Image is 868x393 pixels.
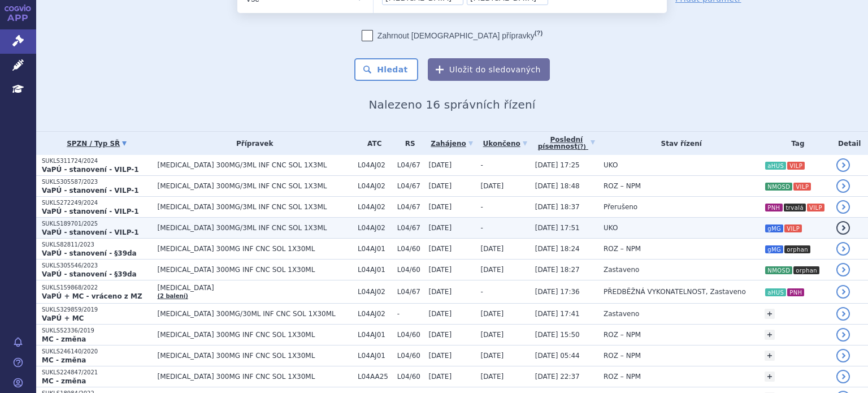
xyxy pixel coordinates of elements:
[151,132,351,155] th: Přípravek
[481,331,504,339] span: [DATE]
[604,161,618,169] span: UKO
[481,288,483,296] span: -
[836,263,850,277] a: detail
[42,157,151,165] p: SUKLS311724/2024
[481,224,483,232] span: -
[42,241,151,249] p: SUKLS82811/2023
[42,306,151,314] p: SUKLS329859/2019
[157,352,351,360] span: [MEDICAL_DATA] 300MG INF CNC SOL 1X30ML
[604,310,639,318] span: Zastaveno
[429,245,452,253] span: [DATE]
[429,182,452,190] span: [DATE]
[157,224,351,232] span: [MEDICAL_DATA] 300MG/3ML INF CNC SOL 1X3ML
[358,245,392,253] span: L04AJ01
[765,372,775,382] a: +
[836,242,850,256] a: detail
[397,331,423,339] span: L04/60
[481,310,504,318] span: [DATE]
[42,348,151,356] p: SUKLS246140/2020
[535,132,598,155] a: Poslednípísemnost(?)
[784,245,810,253] i: orphan
[157,161,351,169] span: [MEDICAL_DATA] 300MG/3ML INF CNC SOL 1X3ML
[397,161,423,169] span: L04/67
[157,284,351,292] span: [MEDICAL_DATA]
[765,183,792,191] i: NMOSD
[535,203,580,211] span: [DATE] 18:37
[397,245,423,253] span: L04/60
[604,352,641,360] span: ROZ – NPM
[358,161,392,169] span: L04AJ02
[535,224,580,232] span: [DATE] 17:51
[429,203,452,211] span: [DATE]
[157,266,351,274] span: [MEDICAL_DATA] 300MG INF CNC SOL 1X30ML
[392,132,423,155] th: RS
[481,203,483,211] span: -
[604,266,639,274] span: Zastaveno
[42,249,137,257] strong: VaPÚ - stanovení - §39da
[604,224,618,232] span: UKO
[358,310,392,318] span: L04AJ02
[481,182,504,190] span: [DATE]
[807,204,824,211] i: VILP
[481,245,504,253] span: [DATE]
[787,288,804,296] i: PNH
[765,351,775,361] a: +
[836,370,850,383] a: detail
[604,245,641,253] span: ROZ – NPM
[429,224,452,232] span: [DATE]
[836,158,850,172] a: detail
[836,328,850,342] a: detail
[42,166,139,174] strong: VaPÚ - stanovení - VILP-1
[358,182,392,190] span: L04AJ02
[831,132,868,155] th: Detail
[157,203,351,211] span: [MEDICAL_DATA] 300MG/3ML INF CNC SOL 1X3ML
[836,221,850,235] a: detail
[836,200,850,214] a: detail
[397,224,423,232] span: L04/67
[42,314,84,322] strong: VaPÚ + MC
[42,262,151,270] p: SUKLS305546/2023
[793,183,811,191] i: VILP
[428,58,550,81] button: Uložit do sledovaných
[578,144,586,150] abbr: (?)
[429,288,452,296] span: [DATE]
[42,292,142,300] strong: VaPÚ + MC - vráceno z MZ
[362,30,542,41] label: Zahrnout [DEMOGRAPHIC_DATA] přípravky
[429,331,452,339] span: [DATE]
[836,307,850,321] a: detail
[157,373,351,381] span: [MEDICAL_DATA] 300MG INF CNC SOL 1X30ML
[42,327,151,335] p: SUKLS52336/2019
[535,245,580,253] span: [DATE] 18:24
[759,132,831,155] th: Tag
[42,228,139,236] strong: VaPÚ - stanovení - VILP-1
[604,373,641,381] span: ROZ – NPM
[793,266,819,274] i: orphan
[429,136,475,152] a: Zahájeno
[397,203,423,211] span: L04/67
[368,98,535,111] span: Nalezeno 16 správních řízení
[535,161,580,169] span: [DATE] 17:25
[42,356,86,364] strong: MC - změna
[358,266,392,274] span: L04AJ01
[535,331,580,339] span: [DATE] 15:50
[42,220,151,228] p: SUKLS189701/2025
[42,136,151,152] a: SPZN / Typ SŘ
[535,310,580,318] span: [DATE] 17:41
[397,310,423,318] span: -
[765,266,792,274] i: NMOSD
[765,288,786,296] i: aHUS
[397,288,423,296] span: L04/67
[358,331,392,339] span: L04AJ01
[397,373,423,381] span: L04/60
[429,373,452,381] span: [DATE]
[765,309,775,319] a: +
[42,284,151,292] p: SUKLS159868/2022
[42,377,86,385] strong: MC - změna
[784,204,806,211] i: trvalá
[358,352,392,360] span: L04AJ01
[397,352,423,360] span: L04/60
[481,352,504,360] span: [DATE]
[358,203,392,211] span: L04AJ02
[42,335,86,343] strong: MC - změna
[836,349,850,362] a: detail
